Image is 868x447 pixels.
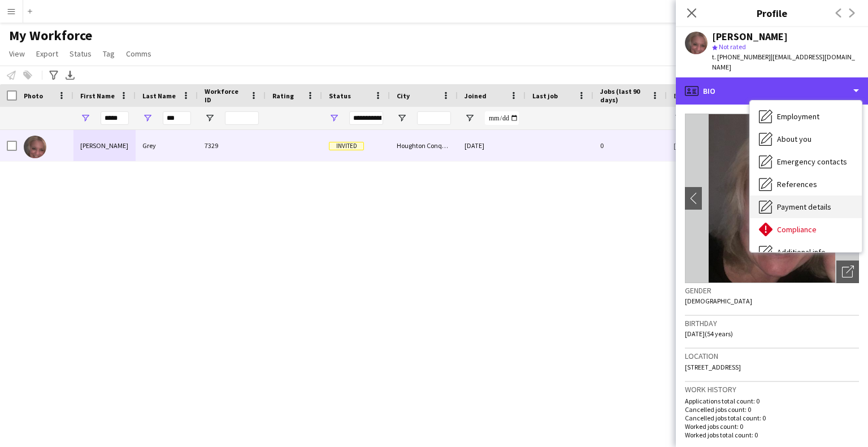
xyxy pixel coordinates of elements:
[272,92,294,100] span: Rating
[750,173,862,196] div: References
[205,113,215,123] button: Open Filter Menu
[750,241,862,263] div: Additional info
[205,87,245,104] span: Workforce ID
[685,318,859,328] h3: Birthday
[121,46,156,61] a: Comms
[9,49,25,59] span: View
[777,179,817,189] span: References
[465,113,475,123] button: Open Filter Menu
[532,92,558,100] span: Last job
[397,92,410,100] span: City
[47,68,60,82] app-action-btn: Advanced filters
[5,46,29,61] a: View
[329,92,351,100] span: Status
[712,32,788,42] div: [PERSON_NAME]
[777,247,826,257] span: Additional info
[685,363,741,371] span: [STREET_ADDRESS]
[685,397,859,405] p: Applications total count: 0
[750,196,862,218] div: Payment details
[329,142,364,150] span: Invited
[32,46,63,61] a: Export
[142,113,153,123] button: Open Filter Menu
[103,49,115,59] span: Tag
[712,53,771,61] span: t. [PHONE_NUMBER]
[712,53,855,71] span: | [EMAIL_ADDRESS][DOMAIN_NAME]
[719,42,746,51] span: Not rated
[777,157,847,167] span: Emergency contacts
[593,130,667,161] div: 0
[685,297,752,305] span: [DEMOGRAPHIC_DATA]
[390,130,458,161] div: Houghton Conquest
[685,329,733,338] span: [DATE] (54 years)
[458,130,526,161] div: [DATE]
[685,114,859,283] img: Crew avatar or photo
[674,92,692,100] span: Email
[750,150,862,173] div: Emergency contacts
[685,414,859,422] p: Cancelled jobs total count: 0
[126,49,151,59] span: Comms
[329,113,339,123] button: Open Filter Menu
[397,113,407,123] button: Open Filter Menu
[750,128,862,150] div: About you
[465,92,487,100] span: Joined
[417,111,451,125] input: City Filter Input
[63,68,77,82] app-action-btn: Export XLSX
[777,134,811,144] span: About you
[777,224,817,235] span: Compliance
[142,92,176,100] span: Last Name
[685,285,859,296] h3: Gender
[676,77,868,105] div: Bio
[685,422,859,431] p: Worked jobs count: 0
[685,351,859,361] h3: Location
[36,49,58,59] span: Export
[676,6,868,20] h3: Profile
[674,113,684,123] button: Open Filter Menu
[80,113,90,123] button: Open Filter Menu
[750,105,862,128] div: Employment
[750,218,862,241] div: Compliance
[101,111,129,125] input: First Name Filter Input
[600,87,646,104] span: Jobs (last 90 days)
[777,111,819,121] span: Employment
[80,92,115,100] span: First Name
[9,27,92,44] span: My Workforce
[136,130,198,161] div: Grey
[836,261,859,283] div: Open photos pop-in
[685,431,859,439] p: Worked jobs total count: 0
[685,384,859,394] h3: Work history
[70,49,92,59] span: Status
[65,46,96,61] a: Status
[777,202,831,212] span: Payment details
[485,111,519,125] input: Joined Filter Input
[685,405,859,414] p: Cancelled jobs count: 0
[24,136,46,158] img: Nicola Grey
[198,130,266,161] div: 7329
[24,92,43,100] span: Photo
[73,130,136,161] div: [PERSON_NAME]
[98,46,119,61] a: Tag
[225,111,259,125] input: Workforce ID Filter Input
[163,111,191,125] input: Last Name Filter Input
